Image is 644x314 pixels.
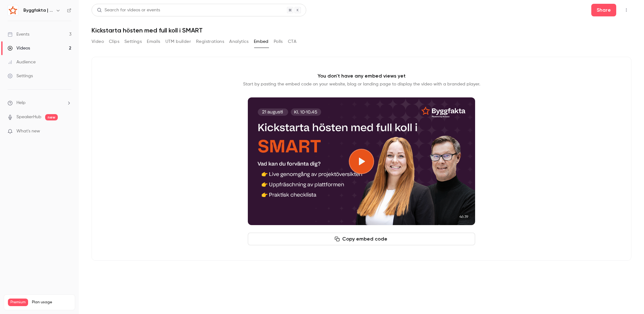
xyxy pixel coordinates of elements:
[254,37,269,47] button: Embed
[457,213,470,220] time: 46:39
[318,72,406,80] p: You don't have any embed views yet
[92,37,104,47] button: Video
[16,100,26,106] span: Help
[248,97,475,225] section: Cover
[32,300,71,305] span: Plan usage
[8,31,29,38] div: Events
[45,114,58,120] span: new
[591,4,616,16] button: Share
[92,26,631,34] h1: Kickstarta hösten med full koll i SMART
[109,37,119,47] button: Clips
[147,37,160,47] button: Emails
[349,149,374,174] button: Play video
[196,37,224,47] button: Registrations
[248,233,475,245] button: Copy embed code
[16,114,41,120] a: SpeakerHub
[8,45,30,51] div: Videos
[8,299,28,306] span: Premium
[8,100,71,106] li: help-dropdown-opener
[16,128,40,135] span: What's new
[165,37,191,47] button: UTM builder
[8,59,36,65] div: Audience
[621,5,631,15] button: Top Bar Actions
[8,73,33,79] div: Settings
[23,7,53,14] h6: Byggfakta | Powered by Hubexo
[288,37,296,47] button: CTA
[229,37,249,47] button: Analytics
[97,7,160,14] div: Search for videos or events
[124,37,142,47] button: Settings
[243,81,480,87] p: Start by pasting the embed code on your website, blog or landing page to display the video with a...
[8,5,18,15] img: Byggfakta | Powered by Hubexo
[274,37,283,47] button: Polls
